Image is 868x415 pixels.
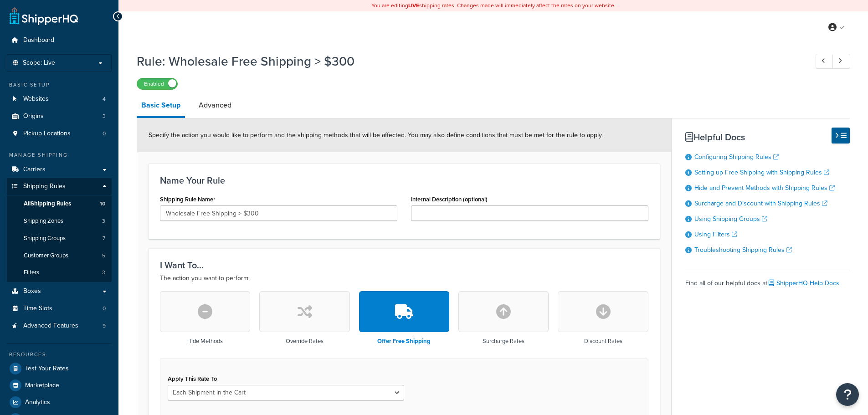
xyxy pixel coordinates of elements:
div: Manage Shipping [7,151,112,159]
span: 7 [103,235,105,242]
span: Shipping Groups [24,235,66,242]
span: 3 [103,113,106,120]
li: Shipping Zones [7,213,112,230]
li: Time Slots [7,300,112,317]
a: AllShipping Rules10 [7,195,112,212]
h3: Hide Methods [187,338,223,344]
label: Enabled [137,78,177,89]
label: Apply This Rate To [168,375,217,382]
span: Test Your Rates [25,365,69,373]
span: 4 [103,95,106,103]
label: Shipping Rule Name [160,196,216,203]
a: Next Record [832,54,850,69]
div: Find all of our helpful docs at: [685,270,850,290]
span: Shipping Zones [24,217,63,225]
a: Troubleshooting Shipping Rules [694,245,792,255]
span: 10 [100,200,105,208]
h3: Name Your Rule [160,175,648,185]
span: Pickup Locations [23,130,71,138]
span: Origins [23,113,44,120]
a: Customer Groups5 [7,247,112,264]
span: Marketplace [25,382,59,389]
b: LIVE [408,1,419,10]
h1: Rule: Wholesale Free Shipping > $300 [137,52,799,70]
span: 9 [103,322,106,330]
div: Resources [7,351,112,359]
a: Origins3 [7,108,112,125]
p: The action you want to perform. [160,273,648,284]
span: All Shipping Rules [24,200,71,208]
span: Analytics [25,399,50,406]
li: Websites [7,91,112,108]
h3: Discount Rates [584,338,622,344]
span: Websites [23,95,49,103]
a: Shipping Zones3 [7,213,112,230]
li: Pickup Locations [7,125,112,142]
span: 3 [102,217,105,225]
li: Filters [7,264,112,281]
a: Filters3 [7,264,112,281]
a: Marketplace [7,377,112,394]
a: Advanced [194,94,236,116]
a: Using Shipping Groups [694,214,767,224]
div: Basic Setup [7,81,112,89]
span: 0 [103,305,106,313]
a: Time Slots0 [7,300,112,317]
span: Customer Groups [24,252,68,260]
label: Internal Description (optional) [411,196,488,203]
button: Hide Help Docs [832,128,850,143]
li: Customer Groups [7,247,112,264]
a: Shipping Rules [7,178,112,195]
a: Basic Setup [137,94,185,118]
a: Carriers [7,161,112,178]
h3: Surcharge Rates [483,338,524,344]
h3: Helpful Docs [685,132,850,142]
li: Origins [7,108,112,125]
span: Dashboard [23,36,54,44]
span: Scope: Live [23,59,55,67]
a: Hide and Prevent Methods with Shipping Rules [694,183,835,193]
span: 5 [102,252,105,260]
a: Surcharge and Discount with Shipping Rules [694,199,827,208]
a: Dashboard [7,32,112,49]
h3: Override Rates [286,338,324,344]
h3: Offer Free Shipping [377,338,431,344]
a: Shipping Groups7 [7,230,112,247]
h3: I Want To... [160,260,648,270]
li: Shipping Groups [7,230,112,247]
span: Boxes [23,287,41,295]
a: ShipperHQ Help Docs [769,278,839,288]
a: Analytics [7,394,112,410]
li: Advanced Features [7,318,112,334]
span: Specify the action you would like to perform and the shipping methods that will be affected. You ... [149,130,603,140]
li: Shipping Rules [7,178,112,282]
a: Test Your Rates [7,360,112,377]
a: Boxes [7,283,112,300]
span: Carriers [23,166,46,174]
span: Time Slots [23,305,52,313]
span: Filters [24,269,39,277]
a: Advanced Features9 [7,318,112,334]
span: Advanced Features [23,322,78,330]
a: Configuring Shipping Rules [694,152,779,162]
a: Setting up Free Shipping with Shipping Rules [694,168,829,177]
button: Open Resource Center [836,383,859,406]
a: Websites4 [7,91,112,108]
a: Using Filters [694,230,737,239]
span: 0 [103,130,106,138]
span: 3 [102,269,105,277]
a: Pickup Locations0 [7,125,112,142]
a: Previous Record [816,54,833,69]
span: Shipping Rules [23,183,66,190]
